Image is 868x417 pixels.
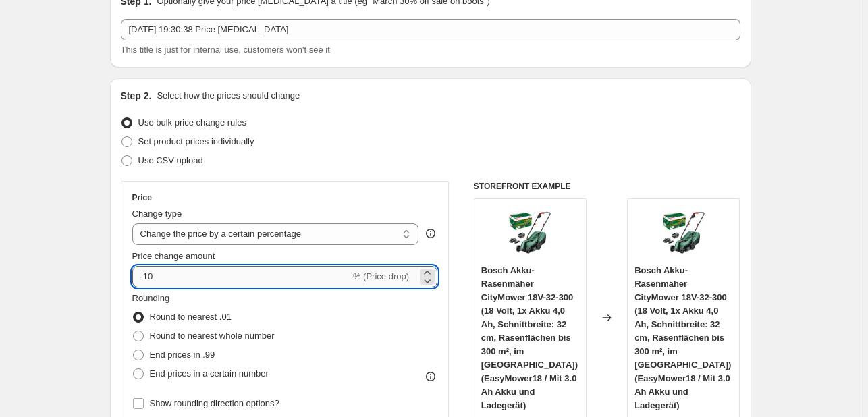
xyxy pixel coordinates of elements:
span: Bosch Akku-Rasenmäher CityMower 18V-32-300 (18 Volt, 1x Akku 4,0 Ah, Schnittbreite: 32 cm, Rasenf... [634,265,731,410]
input: -15 [132,266,350,287]
span: Price change amount [132,251,215,261]
span: End prices in .99 [150,350,215,360]
span: Bosch Akku-Rasenmäher CityMower 18V-32-300 (18 Volt, 1x Akku 4,0 Ah, Schnittbreite: 32 cm, Rasenf... [481,265,578,410]
span: Use bulk price change rules [138,117,246,128]
span: This title is just for internal use, customers won't see it [121,45,330,55]
h6: STOREFRONT EXAMPLE [474,181,740,192]
input: 30% off holiday sale [121,19,740,40]
span: End prices in a certain number [150,368,269,379]
p: Select how the prices should change [157,89,300,103]
span: % (Price drop) [353,271,409,281]
span: Round to nearest .01 [150,312,232,322]
img: 71BsuQbrUUL_80x.jpg [657,206,711,260]
span: Rounding [132,293,170,303]
span: Change type [132,208,182,219]
span: Set product prices individually [138,136,254,146]
h3: Price [132,192,152,203]
div: help [424,227,437,240]
img: 71BsuQbrUUL_80x.jpg [503,206,557,260]
span: Use CSV upload [138,155,203,165]
span: Show rounding direction options? [150,398,279,408]
h2: Step 2. [121,89,152,103]
span: Round to nearest whole number [150,331,275,341]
